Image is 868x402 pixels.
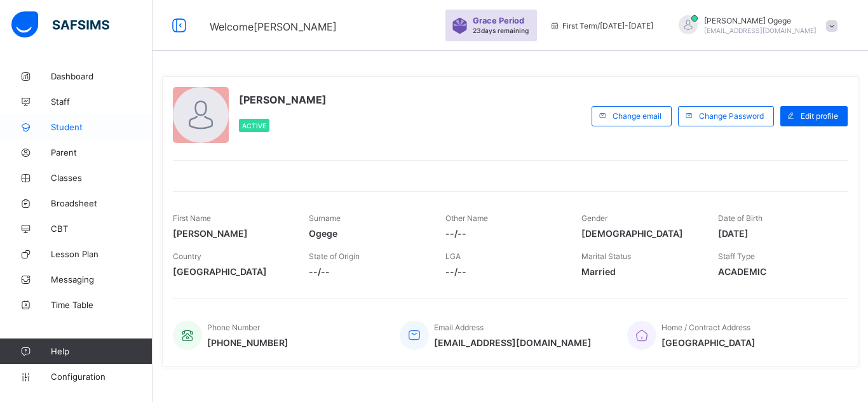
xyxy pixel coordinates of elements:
span: Messaging [51,274,153,285]
span: Marital Status [581,251,631,261]
span: Country [173,251,201,261]
span: Grace Period [473,16,524,25]
span: [GEOGRAPHIC_DATA] [173,266,290,277]
span: Help [51,346,152,356]
span: First Name [173,213,211,223]
span: Ogege [309,228,426,239]
span: Staff Type [718,251,755,261]
span: Surname [309,213,341,223]
span: Staff [51,97,153,107]
img: safsims [11,11,109,38]
span: Time Table [51,300,153,310]
span: Dashboard [51,71,153,81]
span: Broadsheet [51,198,153,208]
span: Welcome [PERSON_NAME] [210,20,337,33]
span: Gender [581,213,607,223]
span: Active [242,122,266,130]
span: Classes [51,173,153,183]
span: CBT [51,224,153,234]
span: Home / Contract Address [661,323,750,332]
span: Other Name [445,213,488,223]
span: ACADEMIC [718,266,835,277]
span: [EMAIL_ADDRESS][DOMAIN_NAME] [704,27,817,34]
span: [EMAIL_ADDRESS][DOMAIN_NAME] [434,337,592,348]
span: [PERSON_NAME] [239,93,327,106]
span: --/-- [445,266,562,277]
span: Configuration [51,372,152,382]
span: --/-- [309,266,426,277]
span: session/term information [550,21,653,30]
span: [GEOGRAPHIC_DATA] [661,337,756,348]
span: Student [51,122,153,132]
span: Date of Birth [718,213,763,223]
span: LGA [445,251,461,261]
span: Change email [613,111,661,121]
span: State of Origin [309,251,360,261]
span: [PERSON_NAME] Ogege [704,16,817,25]
span: [PHONE_NUMBER] [207,337,288,348]
img: sticker-purple.71386a28dfed39d6af7621340158ba97.svg [452,18,468,34]
span: Phone Number [207,323,260,332]
span: [PERSON_NAME] [173,228,290,239]
span: Email Address [434,323,484,332]
span: Change Password [699,111,764,121]
span: --/-- [445,228,562,239]
span: [DATE] [718,228,835,239]
div: AnthoniaOgege [666,15,844,36]
span: 23 days remaining [473,27,529,34]
span: Parent [51,147,153,157]
span: Lesson Plan [51,249,153,259]
span: Edit profile [801,111,838,121]
span: Married [581,266,698,277]
span: [DEMOGRAPHIC_DATA] [581,228,698,239]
